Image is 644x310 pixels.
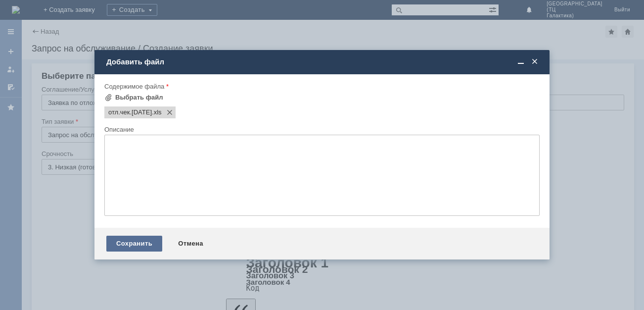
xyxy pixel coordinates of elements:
[104,83,538,90] div: Содержимое файла
[4,4,144,12] div: удалите пожалуйста отложенные чеки
[106,57,540,66] div: Добавить файл
[108,108,152,116] span: отл.чек.08.10.25.xls
[152,108,162,116] span: отл.чек.08.10.25.xls
[530,57,540,66] span: Закрыть
[104,126,538,133] div: Описание
[115,94,163,102] div: Выбрать файл
[516,57,526,66] span: Свернуть (Ctrl + M)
